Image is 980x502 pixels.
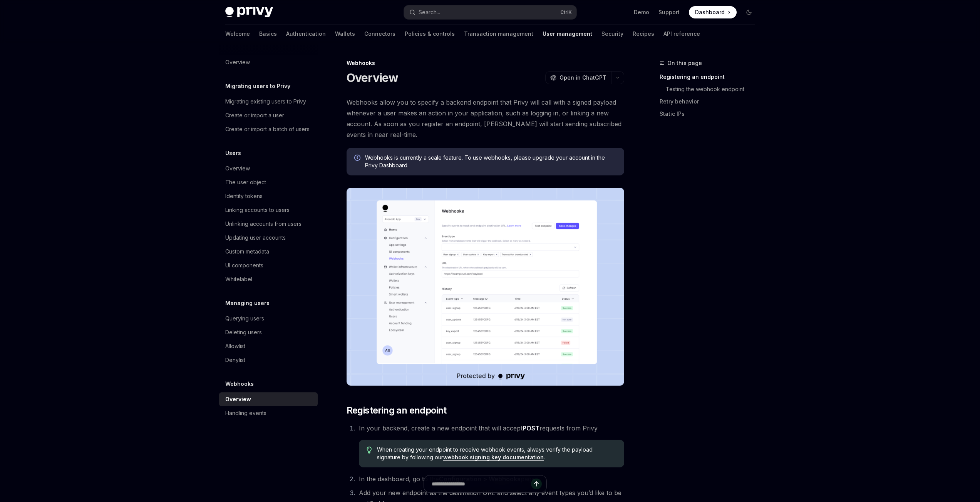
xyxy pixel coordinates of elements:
div: Updating user accounts [225,233,286,242]
a: Querying users [219,312,318,325]
span: When creating your endpoint to receive webhook events, always verify the payload signature by fol... [377,446,616,461]
span: Ctrl K [560,9,572,15]
a: Identity tokens [219,189,318,203]
a: Policies & controls [405,25,455,43]
a: Linking accounts to users [219,203,318,217]
div: Deleting users [225,328,262,337]
a: Unlinking accounts from users [219,217,318,231]
svg: Info [354,155,362,162]
div: Allowlist [225,342,245,351]
a: Registering an endpoint [660,71,761,83]
div: Handling events [225,409,266,418]
h5: Managing users [225,299,270,308]
h5: Migrating users to Privy [225,82,290,91]
a: Custom metadata [219,245,318,259]
a: Authentication [286,25,326,43]
div: Search... [419,8,440,17]
a: Denylist [219,353,318,367]
a: webhook signing key documentation [443,454,544,461]
div: Custom metadata [225,247,269,256]
div: Migrating existing users to Privy [225,97,306,106]
span: In your backend, create a new endpoint that will accept requests from Privy [359,424,598,432]
a: Security [601,25,623,43]
div: Identity tokens [225,192,263,201]
strong: POST [523,424,539,432]
button: Toggle dark mode [743,6,755,18]
button: Search...CtrlK [404,5,576,19]
a: UI components [219,259,318,272]
div: Create or import a batch of users [225,125,310,134]
div: UI components [225,261,263,270]
button: Send message [531,479,542,489]
a: Create or import a batch of users [219,122,318,136]
a: Overview [219,55,318,69]
a: User management [543,25,592,43]
a: Updating user accounts [219,231,318,245]
a: Support [658,8,680,16]
span: Open in ChatGPT [560,74,606,82]
a: Basics [259,25,277,43]
a: Allowlist [219,339,318,353]
div: Overview [225,395,251,404]
a: Create or import a user [219,108,318,122]
h5: Users [225,148,241,158]
a: Connectors [364,25,395,43]
img: dark logo [225,7,273,18]
div: Querying users [225,314,264,323]
div: Overview [225,58,250,67]
a: Demo [634,8,649,16]
span: On this page [667,58,702,68]
div: The user object [225,178,266,187]
a: Transaction management [464,25,533,43]
a: Deleting users [219,325,318,339]
div: Unlinking accounts from users [225,219,302,228]
a: Recipes [633,25,654,43]
h5: Webhooks [225,379,254,389]
a: Wallets [335,25,355,43]
svg: Tip [367,447,372,454]
button: Open in ChatGPT [545,71,611,84]
a: Overview [219,392,318,406]
h1: Overview [347,71,399,85]
a: Welcome [225,25,250,43]
a: Dashboard [689,6,737,18]
a: Testing the webhook endpoint [666,83,761,95]
a: API reference [663,25,700,43]
a: The user object [219,175,318,189]
div: Denylist [225,355,245,365]
span: Webhooks allow you to specify a backend endpoint that Privy will call with a signed payload whene... [347,97,624,140]
a: Migrating existing users to Privy [219,95,318,108]
div: Create or import a user [225,111,284,120]
span: Dashboard [695,8,725,16]
div: Overview [225,164,250,173]
img: images/Webhooks.png [347,188,624,386]
a: Retry behavior [660,95,761,108]
span: Webhooks is currently a scale feature. To use webhooks, please upgrade your account in the Privy ... [365,154,616,169]
a: Handling events [219,406,318,420]
div: Whitelabel [225,275,252,284]
div: Linking accounts to users [225,205,290,215]
div: Webhooks [347,59,624,67]
a: Whitelabel [219,272,318,286]
a: Overview [219,162,318,175]
span: Registering an endpoint [347,404,447,417]
a: Static IPs [660,108,761,120]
